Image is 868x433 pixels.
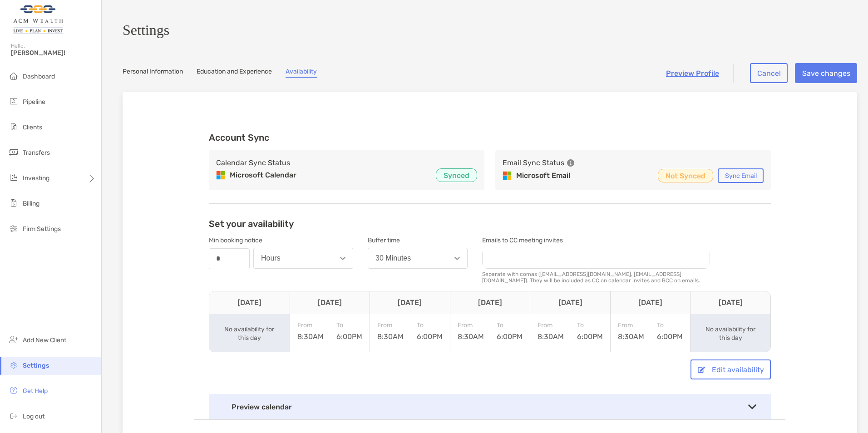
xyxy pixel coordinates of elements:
[336,321,362,341] div: 6:00PM
[197,68,272,78] a: Education and Experience
[497,321,523,329] span: To
[748,404,756,409] img: Toggle
[417,321,443,329] span: To
[718,168,764,183] button: Sync Email
[8,172,19,183] img: investing icon
[23,387,48,395] span: Get Help
[698,366,705,373] img: button icon
[23,73,55,80] span: Dashboard
[8,359,19,370] img: settings icon
[8,197,19,208] img: billing icon
[618,321,644,329] span: From
[666,69,719,78] a: Preview Profile
[23,413,44,420] span: Log out
[230,170,296,181] p: Microsoft Calendar
[8,410,19,421] img: logout icon
[444,170,469,181] p: Synced
[297,321,324,341] div: 8:30AM
[11,49,96,57] span: [PERSON_NAME]!
[11,4,65,36] img: Zoe Logo
[618,321,644,341] div: 8:30AM
[209,291,290,314] th: [DATE]
[336,321,362,329] span: To
[261,254,281,262] div: Hours
[8,385,19,396] img: get-help icon
[123,22,857,39] h3: Settings
[657,321,683,341] div: 6:00PM
[253,248,353,269] button: Hours
[458,321,484,329] span: From
[377,321,404,329] span: From
[8,96,19,107] img: pipeline icon
[23,362,49,369] span: Settings
[8,121,19,132] img: clients icon
[703,325,758,342] div: No availability for this day
[375,254,411,262] div: 30 Minutes
[417,321,443,341] div: 6:00PM
[503,157,564,168] h3: Email Sync Status
[216,171,225,180] img: Microsoft Calendar
[222,325,277,342] div: No availability for this day
[530,291,610,314] th: [DATE]
[690,291,770,314] th: [DATE]
[23,123,42,131] span: Clients
[209,132,771,143] h3: Account Sync
[482,236,709,244] div: Emails to CC meeting invites
[690,359,771,379] button: Edit availability
[610,291,690,314] th: [DATE]
[23,149,50,157] span: Transfers
[370,291,450,314] th: [DATE]
[516,170,570,181] p: Microsoft Email
[458,321,484,341] div: 8:30AM
[286,68,317,78] a: Availability
[23,98,45,106] span: Pipeline
[482,271,710,284] div: Separate with comas ([EMAIL_ADDRESS][DOMAIN_NAME], [EMAIL_ADDRESS][DOMAIN_NAME]). They will be in...
[538,321,564,341] div: 8:30AM
[538,321,564,329] span: From
[297,321,324,329] span: From
[577,321,603,329] span: To
[209,394,771,419] div: Preview calendar
[23,336,66,344] span: Add New Client
[368,236,468,244] div: Buffer time
[657,321,683,329] span: To
[8,223,19,234] img: firm-settings icon
[8,70,19,81] img: dashboard icon
[577,321,603,341] div: 6:00PM
[450,291,530,314] th: [DATE]
[377,321,404,341] div: 8:30AM
[503,171,512,180] img: Microsoft Email
[123,68,183,78] a: Personal Information
[209,236,353,244] div: Min booking notice
[290,291,370,314] th: [DATE]
[340,257,345,260] img: Open dropdown arrow
[750,63,788,83] button: Cancel
[8,147,19,157] img: transfers icon
[454,257,460,260] img: Open dropdown arrow
[497,321,523,341] div: 6:00PM
[209,218,294,229] h2: Set your availability
[666,170,705,182] p: Not Synced
[8,334,19,345] img: add_new_client icon
[216,157,290,168] h3: Calendar Sync Status
[368,248,468,269] button: 30 Minutes
[795,63,857,83] button: Save changes
[23,225,61,233] span: Firm Settings
[23,174,49,182] span: Investing
[23,200,39,207] span: Billing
